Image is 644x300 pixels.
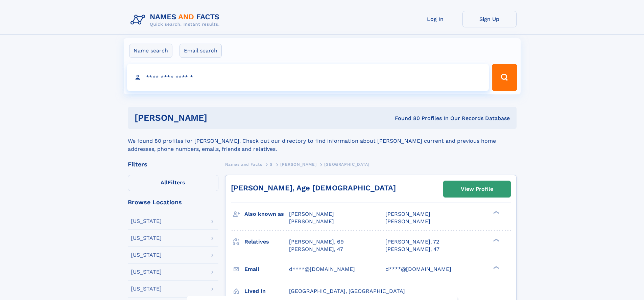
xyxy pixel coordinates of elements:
[180,44,222,58] label: Email search
[289,246,343,253] a: [PERSON_NAME], 47
[324,162,369,167] span: [GEOGRAPHIC_DATA]
[244,236,289,248] h3: Relatives
[128,129,517,153] div: We found 80 profiles for [PERSON_NAME]. Check out our directory to find information about [PERSON...
[289,218,334,225] span: [PERSON_NAME]
[408,11,462,27] a: Log In
[385,246,439,253] a: [PERSON_NAME], 47
[131,269,162,275] div: [US_STATE]
[461,181,493,197] div: View Profile
[385,238,439,246] a: [PERSON_NAME], 72
[280,160,316,168] a: [PERSON_NAME]
[131,286,162,292] div: [US_STATE]
[244,208,289,220] h3: Also known as
[492,64,517,91] button: Search Button
[225,160,262,168] a: Names and Facts
[244,285,289,297] h3: Lived in
[444,181,510,197] a: View Profile
[270,160,273,168] a: S
[385,211,430,217] span: [PERSON_NAME]
[131,218,162,224] div: [US_STATE]
[301,115,510,122] div: Found 80 Profiles In Our Records Database
[129,44,172,58] label: Name search
[131,235,162,241] div: [US_STATE]
[244,263,289,275] h3: Email
[492,210,500,215] div: ❯
[127,64,489,91] input: search input
[131,252,162,258] div: [US_STATE]
[289,238,344,246] a: [PERSON_NAME], 69
[462,11,517,27] a: Sign Up
[128,199,218,205] div: Browse Locations
[231,184,396,192] a: [PERSON_NAME], Age [DEMOGRAPHIC_DATA]
[128,11,225,29] img: Logo Names and Facts
[289,288,405,294] span: [GEOGRAPHIC_DATA], [GEOGRAPHIC_DATA]
[492,265,500,270] div: ❯
[128,175,218,191] label: Filters
[385,218,430,225] span: [PERSON_NAME]
[270,162,273,167] span: S
[280,162,316,167] span: [PERSON_NAME]
[492,238,500,242] div: ❯
[161,179,168,186] span: All
[289,211,334,217] span: [PERSON_NAME]
[128,161,218,167] div: Filters
[135,114,301,122] h1: [PERSON_NAME]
